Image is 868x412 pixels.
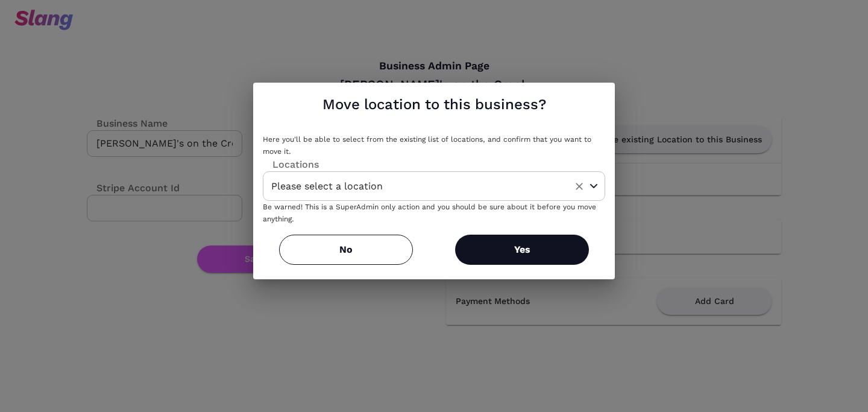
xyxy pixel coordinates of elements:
[571,178,588,195] button: Clear
[263,201,605,225] div: Be warned! This is a SuperAdmin only action and you should be sure about it before you move anyth...
[263,157,319,171] label: Locations
[587,179,601,194] button: Open
[263,133,605,157] div: Here you'll be able to select from the existing list of locations, and confirm that you want to m...
[322,92,546,116] h1: Move location to this business?
[455,235,589,265] button: Yes
[279,235,413,265] button: No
